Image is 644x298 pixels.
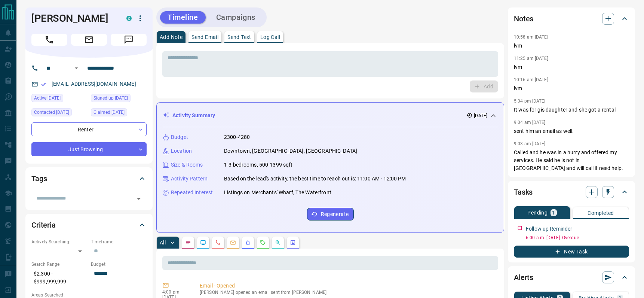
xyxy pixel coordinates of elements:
[71,34,107,46] span: Email
[31,12,115,24] h1: [PERSON_NAME]
[111,34,147,46] span: Message
[260,34,280,40] p: Log Call
[93,94,128,102] span: Signed up [DATE]
[514,13,533,25] h2: Notes
[200,240,206,246] svg: Lead Browsing Activity
[172,112,215,119] p: Activity Summary
[162,289,188,295] p: 4:00 pm
[126,16,132,21] div: condos.ca
[526,225,572,233] p: Follow up Reminder
[514,268,629,286] div: Alerts
[160,11,206,24] button: Timeline
[514,85,629,92] p: lvm
[275,240,281,246] svg: Opportunities
[171,147,192,155] p: Location
[34,94,61,102] span: Active [DATE]
[91,261,147,268] p: Budget:
[514,34,548,40] p: 10:58 am [DATE]
[514,42,629,50] p: lvm
[514,63,629,71] p: lvm
[72,64,81,73] button: Open
[209,11,263,24] button: Campaigns
[224,161,293,169] p: 1-3 bedrooms, 500-1399 sqft
[290,240,296,246] svg: Agent Actions
[514,186,533,198] h2: Tasks
[41,82,46,87] svg: Email Verified
[514,271,533,283] h2: Alerts
[31,94,87,104] div: Sat Aug 16 2025
[91,108,147,119] div: Thu Sep 21 2023
[31,34,67,46] span: Call
[514,77,548,82] p: 10:16 am [DATE]
[91,94,147,104] div: Sat Feb 23 2019
[34,109,69,116] span: Contacted [DATE]
[171,175,208,183] p: Activity Pattern
[514,10,629,28] div: Notes
[224,147,357,155] p: Downtown, [GEOGRAPHIC_DATA], [GEOGRAPHIC_DATA]
[514,127,629,135] p: sent him an email as well.
[31,142,147,156] div: Just Browsing
[31,216,147,234] div: Criteria
[514,141,546,146] p: 9:03 am [DATE]
[31,238,87,245] p: Actively Searching:
[552,210,555,215] p: 1
[514,246,629,258] button: New Task
[31,268,87,288] p: $2,300 - $999,999,999
[31,170,147,188] div: Tags
[185,240,191,246] svg: Notes
[31,219,56,231] h2: Criteria
[200,290,495,295] p: [PERSON_NAME] opened an email sent from [PERSON_NAME]
[31,173,47,185] h2: Tags
[514,120,546,125] p: 9:04 am [DATE]
[224,189,331,197] p: Listings on Merchants' Wharf, The Waterfront
[260,240,266,246] svg: Requests
[230,240,236,246] svg: Emails
[215,240,221,246] svg: Calls
[163,109,498,122] div: Activity Summary[DATE]
[171,161,203,169] p: Size & Rooms
[52,81,136,87] a: [EMAIL_ADDRESS][DOMAIN_NAME]
[227,34,251,40] p: Send Text
[527,210,548,215] p: Pending
[588,210,614,216] p: Completed
[171,133,188,141] p: Budget
[224,175,406,183] p: Based on the lead's activity, the best time to reach out is: 11:00 AM - 12:00 PM
[171,189,213,197] p: Repeated Interest
[160,240,166,245] p: All
[31,122,147,136] div: Renter
[200,282,495,290] p: Email - Opened
[160,34,183,40] p: Add Note
[474,112,487,119] p: [DATE]
[224,133,250,141] p: 2300-4280
[91,238,147,245] p: Timeframe:
[526,234,629,241] p: 6:00 a.m. [DATE] - Overdue
[514,56,548,61] p: 11:25 am [DATE]
[514,183,629,201] div: Tasks
[134,194,144,204] button: Open
[514,106,629,114] p: It was for gis daughter and she got a rental
[31,261,87,268] p: Search Range:
[307,208,354,221] button: Regenerate
[514,98,546,104] p: 5:34 pm [DATE]
[191,34,218,40] p: Send Email
[31,108,87,119] div: Sat Aug 16 2025
[245,240,251,246] svg: Listing Alerts
[93,109,125,116] span: Claimed [DATE]
[514,149,629,172] p: Called and he was in a hurry and offered my services. He said he is not in [GEOGRAPHIC_DATA] and ...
